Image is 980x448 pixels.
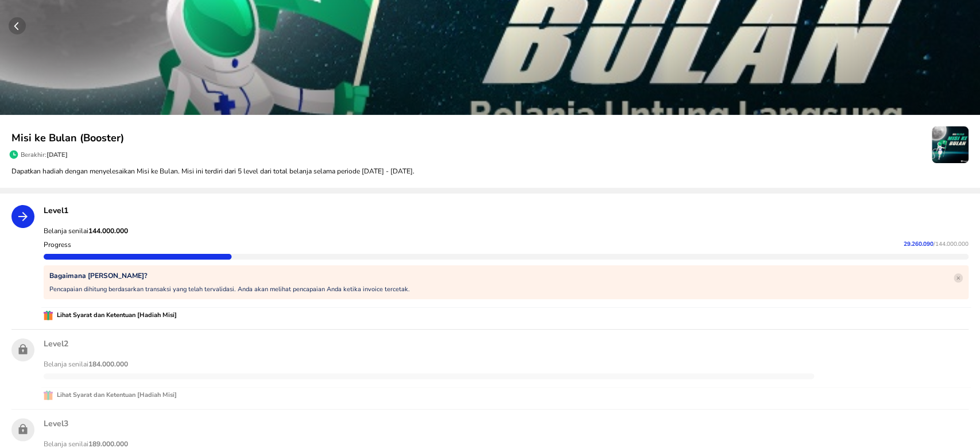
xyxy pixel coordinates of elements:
span: / 144.000.000 [933,240,969,248]
p: Progress [44,240,71,249]
p: Bagaimana [PERSON_NAME]? [49,271,410,280]
span: Belanja senilai [44,360,128,369]
strong: 144.000.000 [88,226,128,235]
p: Level 1 [44,205,969,216]
p: Level 2 [44,338,969,349]
img: mission-icon-23259 [932,126,969,163]
span: Belanja senilai [44,226,128,235]
p: Lihat Syarat dan Ketentuan [Hadiah Misi] [53,390,177,400]
p: Lihat Syarat dan Ketentuan [Hadiah Misi] [53,310,177,320]
strong: 184.000.000 [88,360,128,369]
p: Misi ke Bulan (Booster) [11,130,932,146]
span: 29.260.090 [904,240,933,248]
p: Dapatkan hadiah dengan menyelesaikan Misi ke Bulan. Misi ini terdiri dari 5 level dari total bela... [11,166,969,176]
p: Berakhir: [21,150,68,159]
p: Pencapaian dihitung berdasarkan transaksi yang telah tervalidasi. Anda akan melihat pencapaian An... [49,285,410,293]
p: Level 3 [44,418,969,429]
span: [DATE] [47,150,68,159]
